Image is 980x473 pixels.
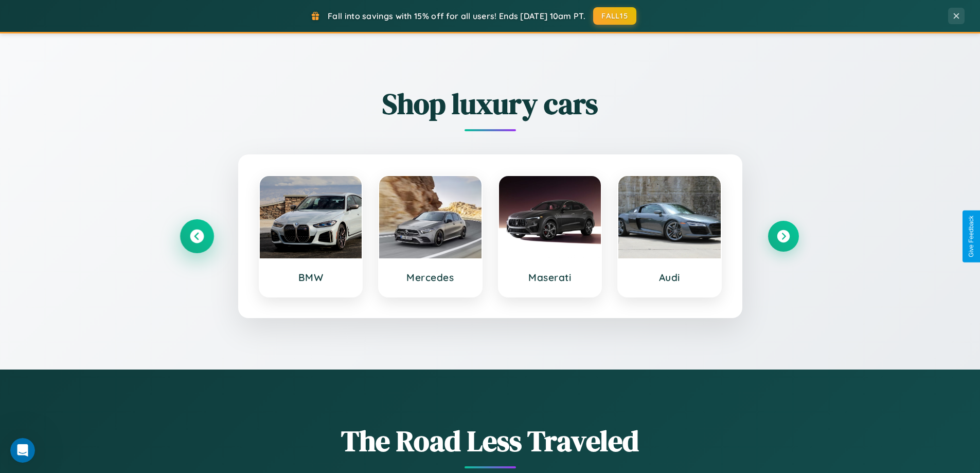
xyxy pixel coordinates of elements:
[629,271,710,284] h3: Audi
[328,11,585,21] span: Fall into savings with 15% off for all users! Ends [DATE] 10am PT.
[968,216,975,257] div: Give Feedback
[509,271,591,284] h3: Maserati
[593,7,636,25] button: FALL15
[270,271,352,284] h3: BMW
[182,84,799,124] h2: Shop luxury cars
[389,271,471,284] h3: Mercedes
[182,421,799,461] h1: The Road Less Traveled
[10,438,35,463] iframe: Intercom live chat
